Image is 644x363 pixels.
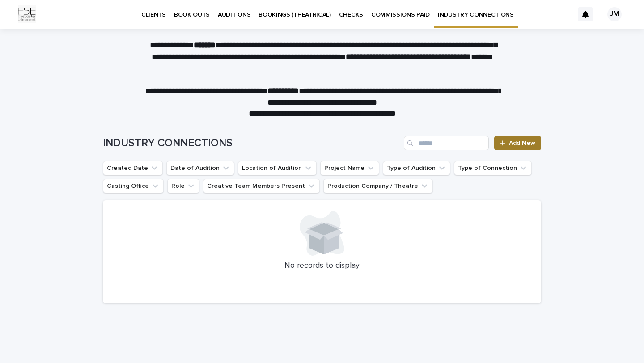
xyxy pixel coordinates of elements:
input: Search [404,136,489,150]
span: Add New [509,140,535,146]
div: JM [607,7,622,21]
button: Casting Office [103,179,164,193]
button: Creative Team Members Present [203,179,320,193]
button: Production Company / Theatre [323,179,433,193]
button: Location of Audition [238,161,317,175]
a: Add New [494,136,541,150]
button: Type of Audition [383,161,450,175]
button: Role [167,179,199,193]
img: Km9EesSdRbS9ajqhBzyo [18,5,36,23]
h1: INDUSTRY CONNECTIONS [103,137,400,150]
button: Date of Audition [166,161,234,175]
button: Created Date [103,161,163,175]
button: Type of Connection [454,161,532,175]
p: No records to display [114,261,530,271]
button: Project Name [320,161,379,175]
